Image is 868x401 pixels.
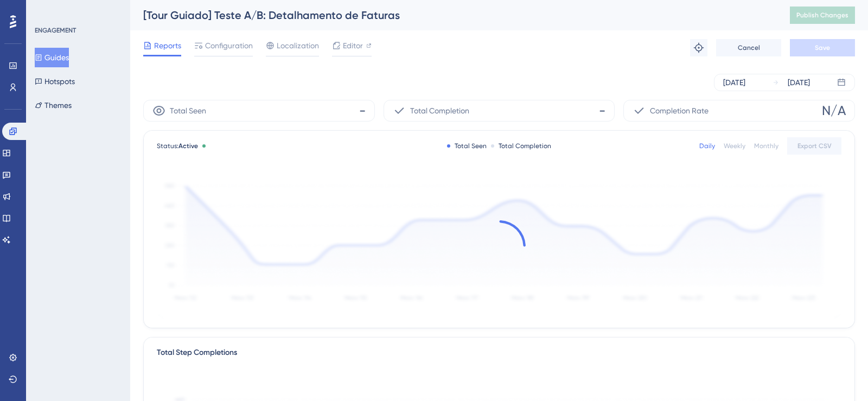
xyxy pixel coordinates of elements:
[35,26,76,35] div: ENGAGEMENT
[157,346,237,359] div: Total Step Completions
[790,39,855,56] button: Save
[143,8,763,23] div: [Tour Guiado] Teste A/B: Detalhamento de Faturas
[738,43,760,52] span: Cancel
[599,102,605,119] span: -
[154,39,181,52] span: Reports
[724,142,745,150] div: Weekly
[170,104,206,117] span: Total Seen
[447,142,487,150] div: Total Seen
[491,142,551,150] div: Total Completion
[650,104,709,117] span: Completion Rate
[796,11,848,20] span: Publish Changes
[178,142,198,150] span: Active
[822,102,846,119] span: N/A
[359,102,366,119] span: -
[797,142,832,150] span: Export CSV
[788,76,810,89] div: [DATE]
[277,39,319,52] span: Localization
[35,48,69,67] button: Guides
[35,72,75,91] button: Hotspots
[790,7,855,24] button: Publish Changes
[343,39,363,52] span: Editor
[699,142,715,150] div: Daily
[815,43,830,52] span: Save
[35,96,72,115] button: Themes
[716,39,781,56] button: Cancel
[723,76,745,89] div: [DATE]
[754,142,778,150] div: Monthly
[205,39,253,52] span: Configuration
[787,137,841,155] button: Export CSV
[410,104,469,117] span: Total Completion
[157,142,198,150] span: Status:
